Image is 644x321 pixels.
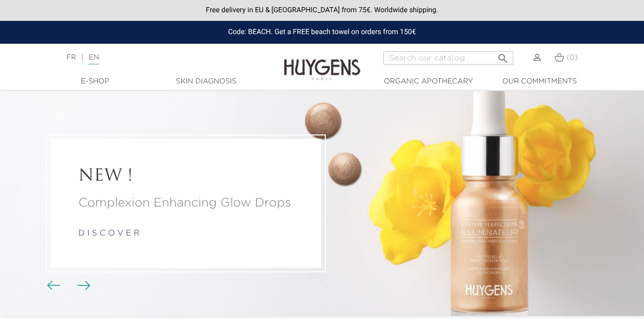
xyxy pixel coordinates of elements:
a: E-Shop [44,76,146,87]
a: Skin Diagnosis [155,76,257,87]
img: Huygens [284,43,360,82]
a: Complexion Enhancing Glow Drops [78,194,293,213]
span: (0) [567,54,578,61]
div: | [61,51,261,64]
a: EN [89,54,99,65]
i:  [497,49,509,62]
a: NEW ! [78,167,293,186]
a: Organic Apothecary [378,76,480,87]
a: FR [66,54,76,61]
a: Our commitments [489,76,591,87]
a: d i s c o v e r [78,230,139,238]
div: Carousel buttons [51,278,84,294]
input: Search [383,51,513,65]
button:  [494,48,512,62]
